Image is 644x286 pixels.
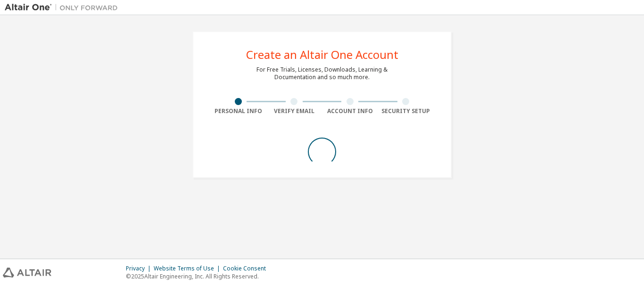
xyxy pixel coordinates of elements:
div: Privacy [126,265,154,272]
div: Verify Email [266,107,322,115]
img: altair_logo.svg [3,268,51,278]
div: Cookie Consent [223,265,272,272]
div: Create an Altair One Account [246,49,398,60]
p: © 2025 Altair Engineering, Inc. All Rights Reserved. [126,272,272,280]
div: For Free Trials, Licenses, Downloads, Learning & Documentation and so much more. [256,66,388,81]
div: Website Terms of Use [154,265,223,272]
div: Account Info [322,107,378,115]
div: Personal Info [210,107,266,115]
img: Altair One [5,3,123,12]
div: Security Setup [378,107,434,115]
